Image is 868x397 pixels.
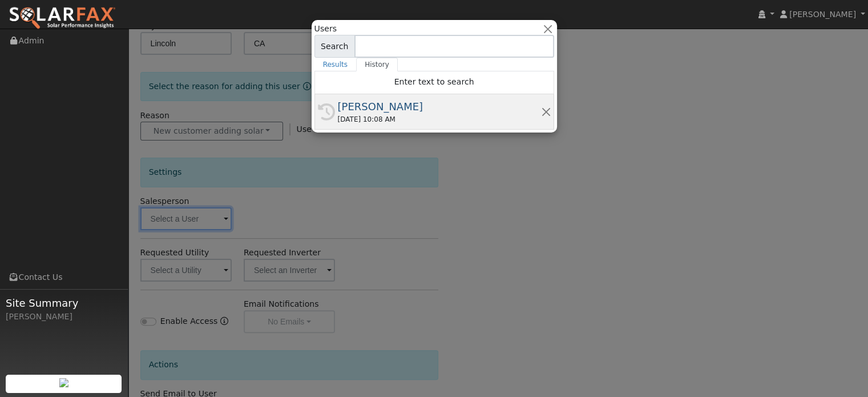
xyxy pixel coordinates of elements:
[394,77,474,86] span: Enter text to search
[9,6,116,30] img: SolarFax
[338,114,541,125] div: [DATE] 10:08 AM
[314,35,355,58] span: Search
[540,106,551,118] button: Remove this history
[314,23,337,35] span: Users
[6,295,122,311] span: Site Summary
[318,103,335,121] i: History
[338,99,541,114] div: [PERSON_NAME]
[789,10,856,19] span: [PERSON_NAME]
[6,311,122,323] div: [PERSON_NAME]
[356,58,398,71] a: History
[59,378,68,387] img: retrieve
[314,58,357,71] a: Results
